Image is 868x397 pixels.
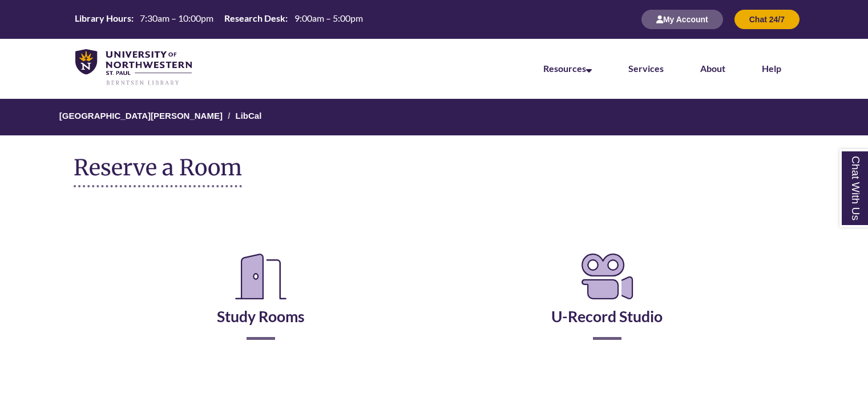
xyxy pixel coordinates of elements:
[294,13,363,23] span: 9:00am – 5:00pm
[762,63,781,74] a: Help
[734,14,800,24] a: Chat 24/7
[74,99,794,135] nav: Breadcrumb
[641,14,723,24] a: My Account
[70,12,367,26] table: Hours Today
[220,12,289,25] th: Research Desk:
[235,111,261,121] a: LibCal
[734,10,800,29] button: Chat 24/7
[74,155,242,187] h1: Reserve a Room
[543,63,592,74] a: Resources
[59,111,223,121] a: [GEOGRAPHIC_DATA][PERSON_NAME]
[70,12,135,25] th: Library Hours:
[140,13,213,23] span: 7:30am – 10:00pm
[700,63,725,74] a: About
[70,12,367,27] a: Hours Today
[74,216,794,374] div: Reserve a Room
[75,49,192,86] img: UNWSP Library Logo
[217,279,305,326] a: Study Rooms
[628,63,664,74] a: Services
[551,279,663,326] a: U-Record Studio
[641,10,723,29] button: My Account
